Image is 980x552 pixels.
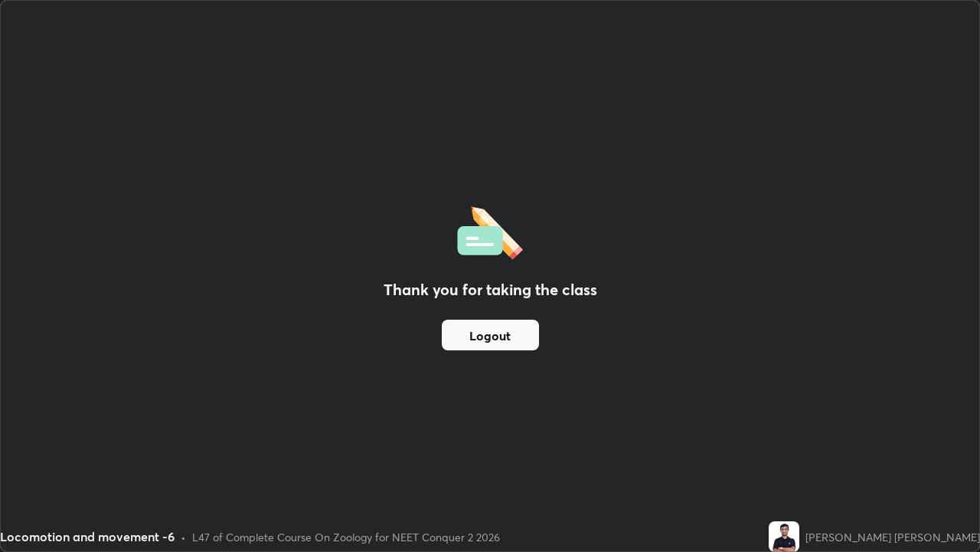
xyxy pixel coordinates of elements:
div: L47 of Complete Course On Zoology for NEET Conquer 2 2026 [192,529,500,545]
img: c9bf78d67bb745bc84438c2db92f5989.jpg [769,521,799,552]
img: offlineFeedback.1438e8b3.svg [457,202,523,260]
h2: Thank you for taking the class [384,278,597,301]
button: Logout [442,320,539,350]
div: • [181,529,186,545]
div: [PERSON_NAME] [PERSON_NAME] [805,529,980,545]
